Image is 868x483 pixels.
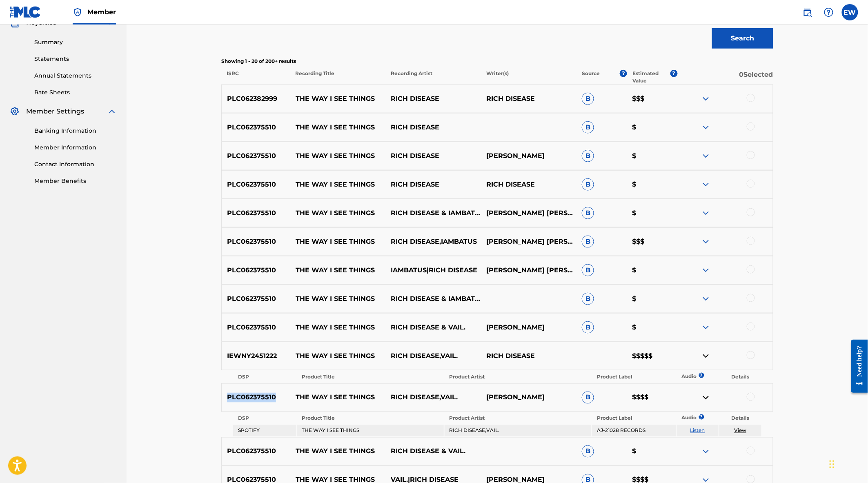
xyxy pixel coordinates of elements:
p: PLC062375510 [222,265,290,275]
p: IEWNY2451222 [222,351,290,361]
p: RICH DISEASE,IAMBATUS [385,237,481,247]
span: Member Settings [26,107,84,116]
p: THE WAY I SEE THINGS [290,94,386,104]
p: $ [627,447,678,456]
p: PLC062382999 [222,94,290,104]
img: Top Rightsholder [73,7,82,17]
img: contract [701,393,711,403]
p: RICH DISEASE & VAIL. [385,447,481,456]
th: Details [719,371,761,383]
p: Recording Title [290,70,385,85]
p: [PERSON_NAME] [481,151,576,161]
a: Annual Statements [34,71,117,80]
p: $$$$ [627,393,678,403]
p: $ [627,151,678,161]
span: B [582,178,594,191]
span: Member [87,7,116,17]
p: [PERSON_NAME] [PERSON_NAME] [481,237,576,247]
a: Banking Information [34,127,117,135]
p: THE WAY I SEE THINGS [290,122,386,132]
p: RICH DISEASE [385,180,481,189]
td: RICH DISEASE,VAIL. [445,425,591,436]
p: $ [627,294,678,304]
p: RICH DISEASE [481,180,576,189]
p: THE WAY I SEE THINGS [290,265,386,275]
img: expand [701,237,711,247]
th: Details [719,413,761,424]
p: THE WAY I SEE THINGS [290,151,386,161]
p: 0 Selected [678,70,773,85]
p: RICH DISEASE & VAIL. [385,323,481,332]
p: Audio [677,373,687,380]
span: ? [670,70,678,77]
p: PLC062375510 [222,122,290,132]
iframe: Resource Center [845,334,868,399]
span: ? [701,373,701,378]
a: Listen [690,427,705,434]
p: PLC062375510 [222,294,290,304]
p: Source [582,70,600,85]
img: expand [107,107,117,116]
p: RICH DISEASE,VAIL. [385,393,481,403]
p: RICH DISEASE [385,122,481,132]
img: expand [701,447,711,456]
p: Writer(s) [481,70,576,85]
span: B [582,293,594,305]
img: MLC Logo [10,6,41,18]
p: [PERSON_NAME] [481,323,576,332]
span: ? [701,414,701,420]
span: B [582,264,594,276]
a: Contact Information [34,160,117,169]
p: $$$ [627,237,678,247]
p: [PERSON_NAME] [481,393,576,403]
p: THE WAY I SEE THINGS [290,393,386,403]
img: contract [701,351,711,361]
th: Product Artist [445,371,591,383]
p: RICH DISEASE,VAIL. [385,351,481,361]
a: Summary [34,38,117,47]
span: B [582,207,594,219]
th: Product Title [297,413,443,424]
p: Recording Artist [385,70,481,85]
p: Estimated Value [632,70,670,85]
td: AJ-21028 RECORDS [592,425,676,436]
p: PLC062375510 [222,447,290,456]
img: expand [701,294,711,304]
p: PLC062375510 [222,237,290,247]
p: $ [627,180,678,189]
p: RICH DISEASE [481,351,576,361]
p: PLC062375510 [222,323,290,332]
th: DSP [233,413,296,424]
p: THE WAY I SEE THINGS [290,180,386,189]
p: RICH DISEASE [385,151,481,161]
span: B [582,445,594,458]
iframe: Chat Widget [827,444,868,483]
img: search [803,7,812,17]
button: Search [712,28,773,49]
p: $$$ [627,94,678,104]
p: $ [627,208,678,218]
img: expand [701,180,711,189]
p: IAMBATUS|RICH DISEASE [385,265,481,275]
img: Member Settings [10,107,20,116]
p: ISRC [221,70,290,85]
a: Rate Sheets [34,88,117,97]
p: PLC062375510 [222,180,290,189]
span: B [582,392,594,404]
td: SPOTIFY [233,425,296,436]
div: User Menu [842,4,858,20]
th: DSP [233,371,296,383]
p: [PERSON_NAME] [PERSON_NAME] [481,208,576,218]
th: Product Title [297,371,443,383]
a: View [734,427,747,434]
span: B [582,236,594,248]
p: RICH DISEASE [481,94,576,104]
div: Drag [830,452,835,476]
p: $ [627,323,678,332]
img: expand [701,208,711,218]
img: expand [701,323,711,332]
p: THE WAY I SEE THINGS [290,323,386,332]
